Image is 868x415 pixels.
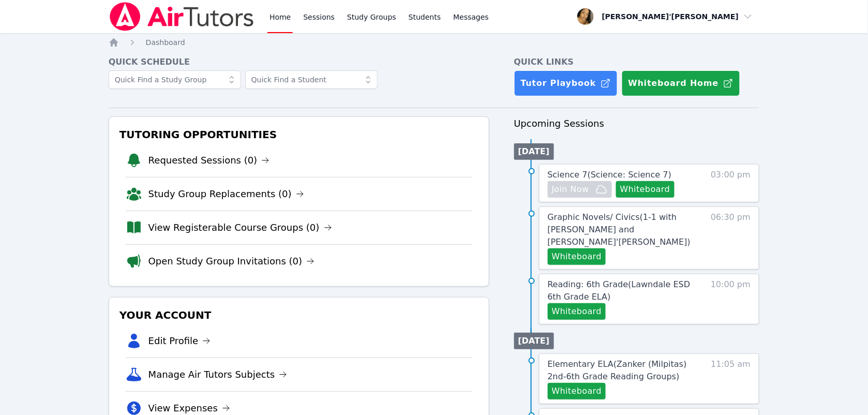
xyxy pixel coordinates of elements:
a: Elementary ELA(Zanker (Milpitas) 2nd-6th Grade Reading Groups) [548,358,700,383]
a: Edit Profile [148,334,211,348]
input: Quick Find a Study Group [109,70,241,89]
input: Quick Find a Student [245,70,378,89]
a: Study Group Replacements (0) [148,187,304,201]
span: Messages [453,12,489,22]
h4: Quick Schedule [109,56,489,68]
span: Elementary ELA ( Zanker (Milpitas) 2nd-6th Grade Reading Groups ) [548,359,687,381]
a: Requested Sessions (0) [148,153,270,168]
button: Whiteboard [548,248,606,265]
span: Dashboard [146,38,185,47]
li: [DATE] [514,143,554,160]
a: Reading: 6th Grade(Lawndale ESD 6th Grade ELA) [548,278,700,303]
a: Manage Air Tutors Subjects [148,367,288,382]
li: [DATE] [514,333,554,349]
span: 03:00 pm [711,169,751,198]
a: Dashboard [146,37,185,48]
h3: Upcoming Sessions [514,116,760,131]
button: Whiteboard [548,383,606,399]
span: 10:00 pm [711,278,751,320]
a: Graphic Novels/ Civics(1-1 with [PERSON_NAME] and [PERSON_NAME]'[PERSON_NAME]) [548,211,700,248]
h3: Your Account [117,306,481,324]
button: Join Now [548,181,612,198]
button: Whiteboard Home [622,70,740,96]
a: Science 7(Science: Science 7) [548,169,672,181]
button: Whiteboard [616,181,675,198]
button: Whiteboard [548,303,606,320]
span: Graphic Novels/ Civics ( 1-1 with [PERSON_NAME] and [PERSON_NAME]'[PERSON_NAME] ) [548,212,691,247]
nav: Breadcrumb [109,37,760,48]
h4: Quick Links [514,56,760,68]
span: 11:05 am [711,358,751,399]
a: View Registerable Course Groups (0) [148,220,332,235]
span: Reading: 6th Grade ( Lawndale ESD 6th Grade ELA ) [548,279,691,302]
span: Join Now [552,183,589,196]
img: Air Tutors [109,2,255,31]
span: Science 7 ( Science: Science 7 ) [548,170,672,180]
a: Open Study Group Invitations (0) [148,254,315,269]
a: Tutor Playbook [514,70,618,96]
h3: Tutoring Opportunities [117,125,481,144]
span: 06:30 pm [711,211,751,265]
